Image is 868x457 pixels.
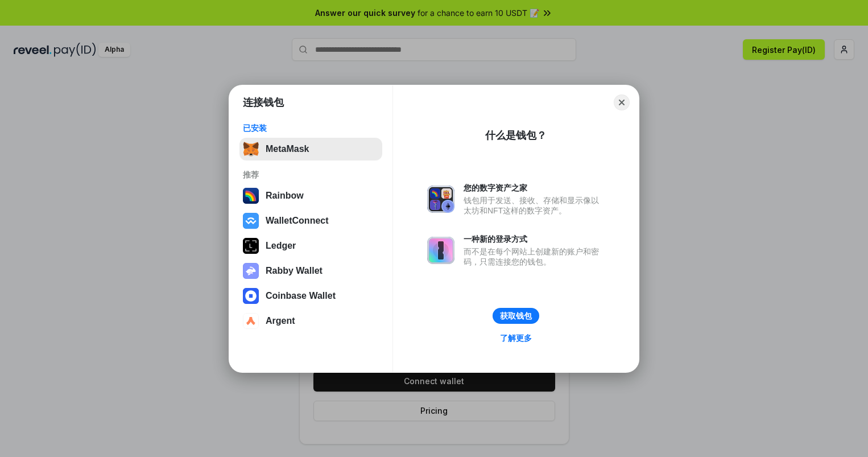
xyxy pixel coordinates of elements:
div: Rainbow [266,191,304,201]
div: 您的数字资产之家 [464,183,605,193]
div: MetaMask [266,144,309,154]
button: MetaMask [239,138,382,160]
div: Coinbase Wallet [266,291,336,301]
button: Coinbase Wallet [239,285,382,307]
div: 了解更多 [500,333,532,343]
img: svg+xml,%3Csvg%20xmlns%3D%22http%3A%2F%2Fwww.w3.org%2F2000%2Fsvg%22%20fill%3D%22none%22%20viewBox... [427,186,454,213]
button: 获取钱包 [493,308,539,324]
div: Ledger [266,241,296,251]
h1: 连接钱包 [243,96,284,109]
img: svg+xml,%3Csvg%20width%3D%22120%22%20height%3D%22120%22%20viewBox%3D%220%200%20120%20120%22%20fil... [243,188,259,204]
div: 获取钱包 [500,311,532,321]
img: svg+xml,%3Csvg%20xmlns%3D%22http%3A%2F%2Fwww.w3.org%2F2000%2Fsvg%22%20fill%3D%22none%22%20viewBox... [243,263,259,279]
div: 已安装 [243,123,379,133]
a: 了解更多 [493,331,539,345]
div: 一种新的登录方式 [464,234,605,244]
div: 钱包用于发送、接收、存储和显示像以太坊和NFT这样的数字资产。 [464,195,605,216]
div: WalletConnect [266,216,329,226]
div: Argent [266,316,295,326]
div: 推荐 [243,170,379,180]
img: svg+xml,%3Csvg%20width%3D%2228%22%20height%3D%2228%22%20viewBox%3D%220%200%2028%2028%22%20fill%3D... [243,213,259,229]
img: svg+xml,%3Csvg%20width%3D%2228%22%20height%3D%2228%22%20viewBox%3D%220%200%2028%2028%22%20fill%3D... [243,313,259,329]
img: svg+xml,%3Csvg%20xmlns%3D%22http%3A%2F%2Fwww.w3.org%2F2000%2Fsvg%22%20width%3D%2228%22%20height%3... [243,238,259,254]
button: Close [614,94,630,110]
img: svg+xml,%3Csvg%20xmlns%3D%22http%3A%2F%2Fwww.w3.org%2F2000%2Fsvg%22%20fill%3D%22none%22%20viewBox... [427,237,454,264]
div: 什么是钱包？ [485,129,547,142]
img: svg+xml,%3Csvg%20width%3D%2228%22%20height%3D%2228%22%20viewBox%3D%220%200%2028%2028%22%20fill%3D... [243,288,259,304]
button: WalletConnect [239,209,382,232]
img: svg+xml,%3Csvg%20fill%3D%22none%22%20height%3D%2233%22%20viewBox%3D%220%200%2035%2033%22%20width%... [243,141,259,157]
button: Rabby Wallet [239,260,382,282]
div: 而不是在每个网站上创建新的账户和密码，只需连接您的钱包。 [464,246,605,267]
button: Ledger [239,234,382,257]
button: Argent [239,310,382,332]
button: Rainbow [239,184,382,207]
div: Rabby Wallet [266,266,323,276]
